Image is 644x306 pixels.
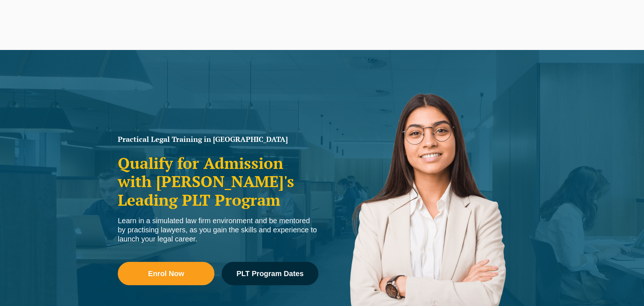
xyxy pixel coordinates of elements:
span: PLT Program Dates [236,270,303,277]
h2: Qualify for Admission with [PERSON_NAME]'s Leading PLT Program [118,154,318,209]
h1: Practical Legal Training in [GEOGRAPHIC_DATA] [118,136,318,143]
div: Learn in a simulated law firm environment and be mentored by practising lawyers, as you gain the ... [118,216,318,244]
span: Enrol Now [148,270,184,277]
a: PLT Program Dates [222,262,318,285]
a: Enrol Now [118,262,214,285]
